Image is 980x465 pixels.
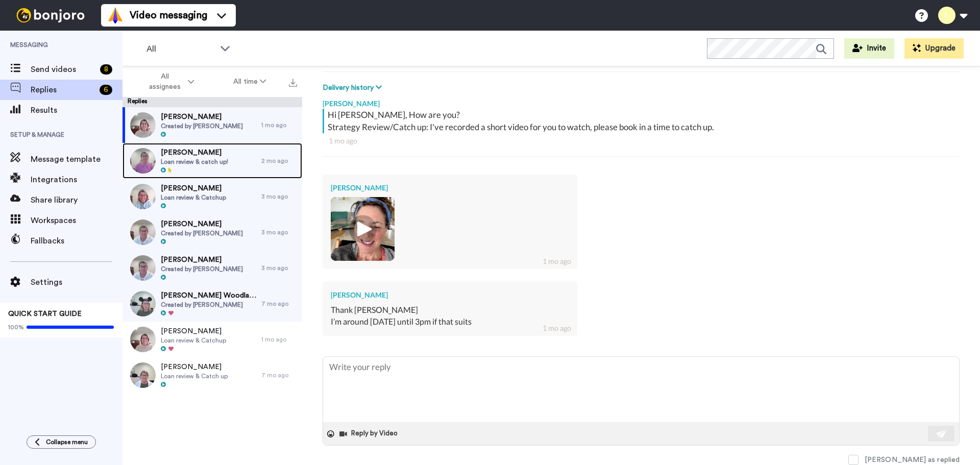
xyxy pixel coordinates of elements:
[543,256,571,266] div: 1 mo ago
[289,79,297,87] img: export.svg
[130,8,207,22] span: Video messaging
[161,255,243,265] span: [PERSON_NAME]
[130,112,156,138] img: 5babb521-790b-4427-a5ea-feefa6e68bab-thumb.jpg
[31,84,95,96] span: Replies
[161,372,228,380] span: Loan review & Catch up
[261,371,297,379] div: 7 mo ago
[214,72,286,91] button: All time
[130,255,156,281] img: fbc48914-a5f8-4966-890a-80a4c8d44efe-thumb.jpg
[286,74,300,89] button: Export all results that match these filters now.
[161,336,226,345] span: Loan review & Catchup
[543,323,571,333] div: 1 mo ago
[46,438,88,446] span: Collapse menu
[31,104,122,116] span: Results
[130,148,156,174] img: 87892696-75e3-4228-8392-c1c7afaf98ac-thumb.jpg
[329,136,953,146] div: 1 mo ago
[161,362,228,372] span: [PERSON_NAME]
[107,7,124,23] img: vm-color.svg
[31,214,122,227] span: Workspaces
[130,362,156,388] img: 778242d4-c8b2-4ac4-a1f5-4c11fad9c3ae-thumb.jpg
[12,8,89,22] img: bj-logo-header-white.svg
[261,264,297,272] div: 3 mo ago
[904,38,964,59] button: Upgrade
[161,290,256,301] span: [PERSON_NAME] Woodlands
[122,143,302,179] a: [PERSON_NAME]Loan review & catch up!2 mo ago
[122,97,302,107] div: Replies
[100,85,112,95] div: 6
[122,179,302,214] a: [PERSON_NAME]Loan review & Catchup3 mo ago
[261,192,297,201] div: 3 mo ago
[161,183,226,193] span: [PERSON_NAME]
[331,304,569,316] div: Thank [PERSON_NAME]
[8,323,24,331] span: 100%
[27,435,96,449] button: Collapse menu
[331,290,569,300] div: [PERSON_NAME]
[844,38,894,59] button: Invite
[261,335,297,344] div: 1 mo ago
[865,455,960,465] div: [PERSON_NAME] as replied
[261,300,297,308] div: 7 mo ago
[100,64,112,75] div: 8
[130,327,156,352] img: 8bbff182-ec7e-4003-a96d-c34dd84c91af-thumb.jpg
[161,219,243,229] span: [PERSON_NAME]
[331,183,569,193] div: [PERSON_NAME]
[122,107,302,143] a: [PERSON_NAME]Created by [PERSON_NAME]1 mo ago
[122,250,302,286] a: [PERSON_NAME]Created by [PERSON_NAME]3 mo ago
[161,122,243,130] span: Created by [PERSON_NAME]
[31,276,122,288] span: Settings
[122,357,302,393] a: [PERSON_NAME]Loan review & Catch up7 mo ago
[31,174,122,186] span: Integrations
[261,157,297,165] div: 2 mo ago
[31,63,96,76] span: Send videos
[349,215,377,243] img: ic_play_thick.png
[331,197,395,261] img: 4de4df62-bc99-404a-8fba-1f5351e63943-thumb.jpg
[331,316,569,328] div: I’m around [DATE] until 3pm if that suits
[161,112,243,122] span: [PERSON_NAME]
[122,286,302,322] a: [PERSON_NAME] WoodlandsCreated by [PERSON_NAME]7 mo ago
[161,301,256,309] span: Created by [PERSON_NAME]
[261,228,297,236] div: 3 mo ago
[323,93,960,109] div: [PERSON_NAME]
[328,109,957,133] div: Hi [PERSON_NAME], How are you? Strategy Review/Catch up: I've recorded a short video for you to w...
[261,121,297,129] div: 1 mo ago
[8,310,82,317] span: QUICK START GUIDE
[125,67,214,96] button: All assignees
[161,265,243,273] span: Created by [PERSON_NAME]
[130,219,156,245] img: f9dcc218-ab50-48ac-b733-7e012afd9071-thumb.jpg
[161,326,226,336] span: [PERSON_NAME]
[31,153,122,165] span: Message template
[130,184,156,209] img: 22bc3c32-d22b-448c-89ab-7d8867af78da-thumb.jpg
[31,194,122,206] span: Share library
[936,430,947,438] img: send-white.svg
[144,71,186,92] span: All assignees
[122,214,302,250] a: [PERSON_NAME]Created by [PERSON_NAME]3 mo ago
[146,43,215,55] span: All
[161,158,228,166] span: Loan review & catch up!
[31,235,122,247] span: Fallbacks
[161,148,228,158] span: [PERSON_NAME]
[122,322,302,357] a: [PERSON_NAME]Loan review & Catchup1 mo ago
[338,426,401,442] button: Reply by Video
[323,82,385,93] button: Delivery history
[161,229,243,237] span: Created by [PERSON_NAME]
[130,291,156,316] img: c0889f05-eb9e-4cb1-bd80-d8eea5f54ce2-thumb.jpg
[161,193,226,202] span: Loan review & Catchup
